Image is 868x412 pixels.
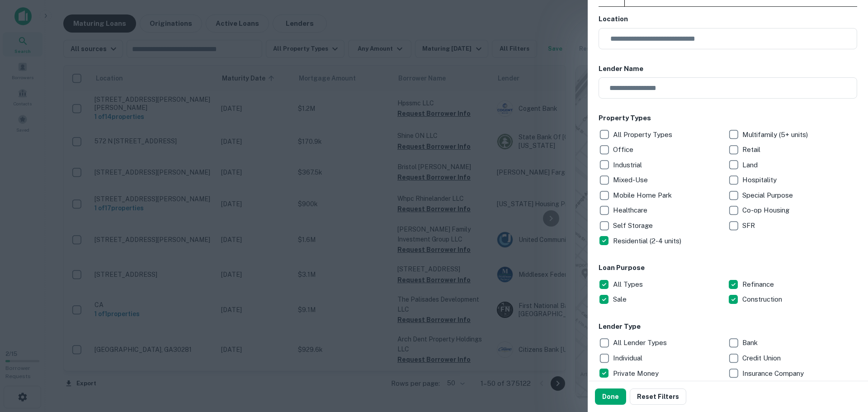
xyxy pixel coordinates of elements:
[599,14,857,24] h6: Location
[613,337,669,348] p: All Lender Types
[599,322,857,332] h6: Lender Type
[613,353,644,364] p: Individual
[613,175,650,185] p: Mixed-Use
[613,368,660,379] p: Private Money
[742,337,759,348] p: Bank
[742,190,795,201] p: Special Purpose
[742,294,784,305] p: Construction
[613,279,645,290] p: All Types
[630,388,686,405] button: Reset Filters
[742,368,806,379] p: Insurance Company
[613,220,655,231] p: Self Storage
[742,144,762,155] p: Retail
[742,220,757,231] p: SFR
[613,190,674,201] p: Mobile Home Park
[742,353,783,364] p: Credit Union
[613,236,683,246] p: Residential (2-4 units)
[595,388,626,405] button: Done
[613,160,644,170] p: Industrial
[742,129,810,140] p: Multifamily (5+ units)
[613,294,628,305] p: Sale
[599,113,857,123] h6: Property Types
[742,205,791,216] p: Co-op Housing
[613,205,649,216] p: Healthcare
[599,64,857,74] h6: Lender Name
[613,144,635,155] p: Office
[823,340,868,383] iframe: Chat Widget
[599,263,857,273] h6: Loan Purpose
[742,279,776,290] p: Refinance
[613,129,674,140] p: All Property Types
[742,175,778,185] p: Hospitality
[742,160,759,170] p: Land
